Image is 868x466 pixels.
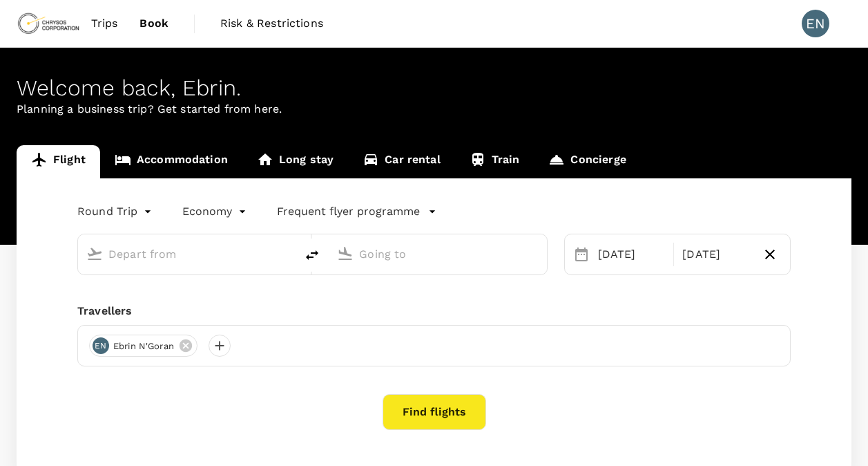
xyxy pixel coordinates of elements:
[108,243,267,265] input: Depart from
[592,241,671,268] div: [DATE]
[17,75,851,101] div: Welcome back , Ebrin .
[277,203,436,220] button: Frequent flyer programme
[100,145,242,178] a: Accommodation
[220,15,323,32] span: Risk & Restrictions
[348,145,455,178] a: Car rental
[296,239,329,272] button: delete
[802,10,829,37] div: EN
[89,335,197,357] div: ENEbrin N'Goran
[17,101,851,118] p: Planning a business trip? Get started from here.
[17,8,80,39] img: Chrysos Corporation
[139,15,168,32] span: Book
[383,394,486,430] button: Find flights
[286,252,289,255] button: Open
[537,252,540,255] button: Open
[182,201,249,223] div: Economy
[359,243,517,265] input: Going to
[77,303,791,319] div: Travellers
[242,145,348,178] a: Long stay
[105,339,182,353] span: Ebrin N'Goran
[277,203,420,220] p: Frequent flyer programme
[677,241,755,268] div: [DATE]
[17,145,100,178] a: Flight
[534,145,640,178] a: Concierge
[77,201,155,223] div: Round Trip
[455,145,534,178] a: Train
[93,337,109,354] div: EN
[91,15,118,32] span: Trips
